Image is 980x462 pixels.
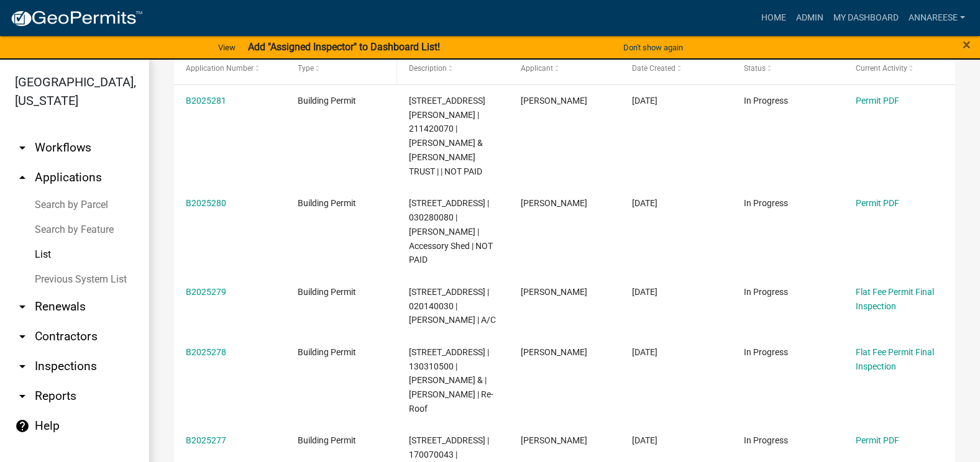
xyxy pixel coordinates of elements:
span: In Progress [744,287,788,297]
span: Building Permit [298,435,356,445]
a: Permit PDF [856,435,899,445]
span: Gina Gullickson [521,287,587,297]
datatable-header-cell: Date Created [620,54,732,84]
span: In Progress [744,96,788,106]
span: 123 WILSON ST | 211420070 | BUTE,JAMES L & MARGARET TRUST | | NOT PAID [409,96,485,176]
span: Applicant [521,64,553,73]
datatable-header-cell: Status [732,54,844,84]
span: In Progress [744,198,788,208]
datatable-header-cell: Type [286,54,398,84]
a: Flat Fee Permit Final Inspection [856,287,934,311]
datatable-header-cell: Applicant [509,54,621,84]
span: Date Created [632,64,675,73]
span: 08/18/2025 [632,96,657,106]
strong: Add "Assigned Inspector" to Dashboard List! [248,41,440,53]
a: Flat Fee Permit Final Inspection [856,347,934,371]
span: Description [409,64,447,73]
a: My Dashboard [828,6,904,30]
a: Admin [791,6,828,30]
datatable-header-cell: Application Number [174,54,286,84]
span: 08/14/2025 [632,347,657,357]
span: Building Permit [298,287,356,297]
a: B2025279 [186,287,226,297]
i: arrow_drop_down [15,359,30,374]
span: Building Permit [298,347,356,357]
span: Current Activity [856,64,907,73]
span: Status [744,64,766,73]
span: Larry Venem [521,435,587,445]
a: B2025278 [186,347,226,357]
i: arrow_drop_up [15,170,30,185]
span: Jeff Larson [521,96,587,106]
span: 83718 130TH ST | 020140030 | PETERSEN,LAMAR H | A/C [409,287,496,325]
span: Type [298,64,314,73]
a: Permit PDF [856,96,899,106]
i: arrow_drop_down [15,329,30,344]
span: Building Permit [298,198,356,208]
span: 22909 BLUEGRASS RD | 130310500 | SCHREIBER,DAVID D & | JOLINDA J SCHREIBER | Re-Roof [409,347,493,414]
span: 11353 755TH AVE | 030280080 | BAKKEN,DANNY W | Accessory Shed | NOT PAID [409,198,493,265]
i: arrow_drop_down [15,299,30,314]
a: B2025280 [186,198,226,208]
a: B2025277 [186,435,226,445]
a: Permit PDF [856,198,899,208]
span: 08/13/2025 [632,435,657,445]
span: × [963,36,971,53]
span: Application Number [186,64,254,73]
span: Gina Gullickson [521,347,587,357]
datatable-header-cell: Description [397,54,509,84]
button: Don't show again [618,37,688,58]
a: Home [756,6,791,30]
i: arrow_drop_down [15,140,30,155]
i: arrow_drop_down [15,389,30,404]
span: 08/14/2025 [632,287,657,297]
span: In Progress [744,435,788,445]
i: help [15,419,30,433]
datatable-header-cell: Current Activity [843,54,955,84]
span: In Progress [744,347,788,357]
button: Close [963,37,971,52]
a: B2025281 [186,96,226,106]
span: 08/18/2025 [632,198,657,208]
span: Building Permit [298,96,356,106]
a: View [213,37,240,58]
a: annareese [904,6,970,30]
span: Dan Bakken [521,198,587,208]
